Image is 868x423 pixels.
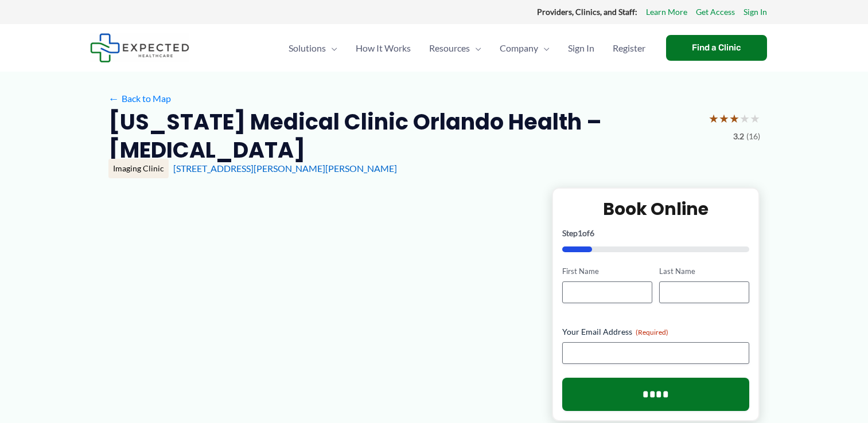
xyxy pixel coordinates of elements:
span: ★ [750,108,760,129]
h2: Book Online [562,198,750,220]
a: ←Back to Map [108,90,171,107]
span: Resources [429,28,470,68]
label: Last Name [659,266,749,277]
span: Menu Toggle [326,28,337,68]
img: Expected Healthcare Logo - side, dark font, small [90,33,189,62]
label: First Name [562,266,652,277]
span: ★ [709,108,719,129]
span: Solutions [289,28,326,68]
span: ★ [719,108,729,129]
strong: Providers, Clinics, and Staff: [537,7,637,17]
span: Menu Toggle [470,28,481,68]
p: Step of [562,229,750,237]
span: 1 [578,228,582,238]
a: SolutionsMenu Toggle [279,28,347,68]
span: Menu Toggle [538,28,550,68]
a: Register [604,28,655,68]
span: 3.2 [733,129,744,144]
span: ← [108,93,119,104]
h2: [US_STATE] Medical Clinic Orlando Health – [MEDICAL_DATA] [108,108,699,164]
a: Get Access [696,5,735,19]
span: (16) [746,129,760,144]
span: 6 [590,228,594,238]
a: Learn More [646,5,687,19]
a: How It Works [347,28,420,68]
nav: Primary Site Navigation [279,28,655,68]
span: Register [613,28,645,68]
span: How It Works [356,28,411,68]
span: ★ [739,108,750,129]
div: Imaging Clinic [108,159,169,178]
a: Sign In [559,28,604,68]
span: (Required) [636,328,668,336]
a: ResourcesMenu Toggle [420,28,491,68]
span: Sign In [568,28,594,68]
span: ★ [729,108,739,129]
a: [STREET_ADDRESS][PERSON_NAME][PERSON_NAME] [173,163,397,174]
a: Find a Clinic [666,35,767,61]
a: Sign In [744,5,767,19]
label: Your Email Address [562,326,750,338]
span: Company [500,28,538,68]
a: CompanyMenu Toggle [491,28,559,68]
